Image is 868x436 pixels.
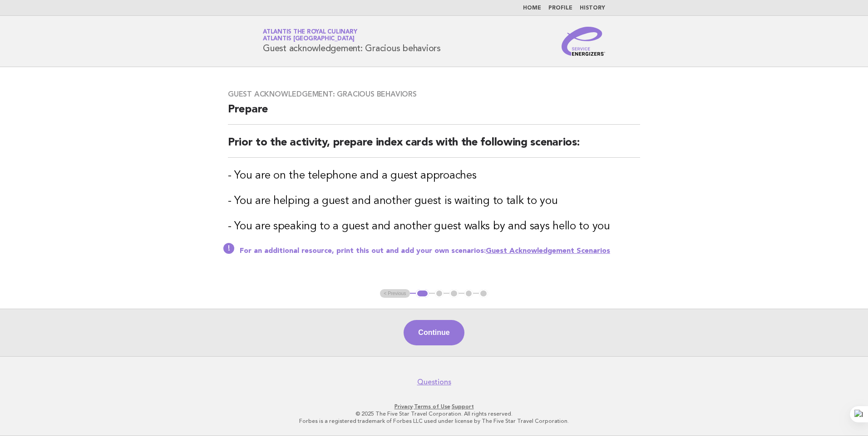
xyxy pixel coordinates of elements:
[228,102,640,125] h2: Prepare
[228,136,640,158] h2: Prior to the activity, prepare index cards with the following scenarios:
[562,27,605,56] img: Service Energizers
[486,247,610,255] a: Guest Acknowledgement Scenarios
[240,247,640,256] p: For an additional resource, print this out and add your own scenarios:
[228,90,640,99] h3: Guest acknowledgement: Gracious behaviors
[548,5,572,11] a: Profile
[263,36,355,42] span: Atlantis [GEOGRAPHIC_DATA]
[228,169,640,183] h3: - You are on the telephone and a guest approaches
[263,29,441,53] h1: Guest acknowledgement: Gracious behaviors
[523,5,541,11] a: Home
[417,378,451,387] a: Questions
[156,403,712,410] p: · ·
[580,5,605,11] a: History
[414,403,450,410] a: Terms of Use
[228,194,640,208] h3: - You are helping a guest and another guest is waiting to talk to you
[404,320,464,345] button: Continue
[156,410,712,417] p: © 2025 The Five Star Travel Corporation. All rights reserved.
[416,289,429,298] button: 1
[395,403,413,410] a: Privacy
[228,219,640,234] h3: - You are speaking to a guest and another guest walks by and says hello to you
[263,29,357,42] a: Atlantis the Royal CulinaryAtlantis [GEOGRAPHIC_DATA]
[452,403,474,410] a: Support
[156,417,712,425] p: Forbes is a registered trademark of Forbes LLC used under license by The Five Star Travel Corpora...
